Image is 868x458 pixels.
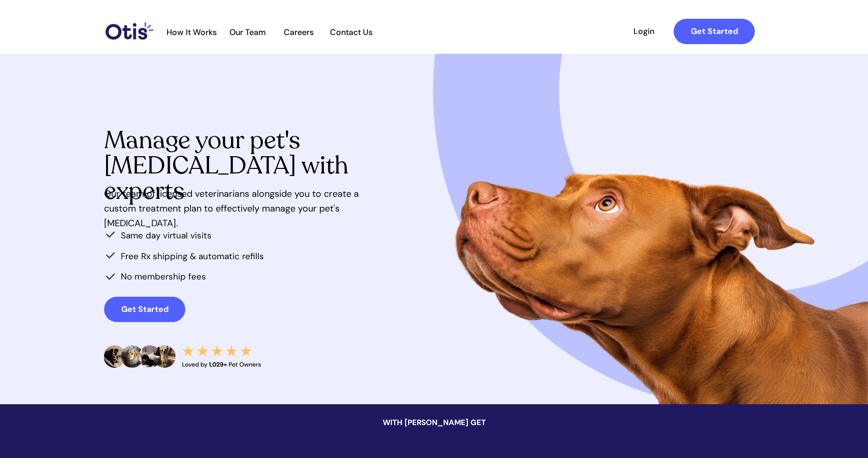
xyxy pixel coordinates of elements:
span: Our team of licensed veterinarians alongside you to create a custom treatment plan to effectively... [104,188,359,229]
a: Careers [274,27,323,38]
a: Get Started [104,297,185,322]
span: Manage your pet's [MEDICAL_DATA] with experts [104,124,348,207]
span: Login [620,26,667,36]
a: How It Works [161,27,222,38]
strong: Get Started [121,304,169,314]
strong: Get Started [691,26,738,37]
a: Get Started [674,19,755,44]
span: Free Rx shipping & automatic refills [121,251,264,262]
span: WITH [PERSON_NAME] GET [383,417,486,428]
a: Our Team [223,27,273,38]
a: Login [620,19,667,44]
span: Same day virtual visits [121,230,212,241]
span: No membership fees [121,271,206,282]
a: Contact Us [324,27,378,38]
